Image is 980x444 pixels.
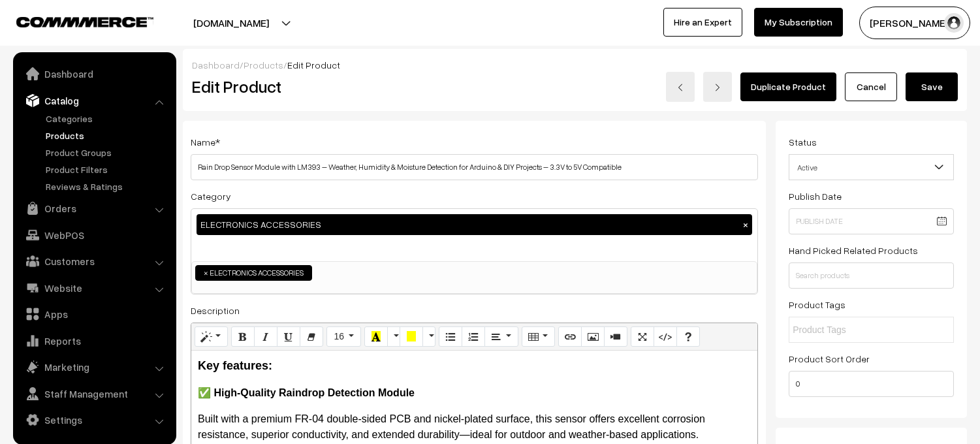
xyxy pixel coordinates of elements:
[654,326,677,347] button: Code View
[16,382,172,405] a: Staff Management
[148,7,315,39] button: [DOMAIN_NAME]
[16,223,172,247] a: WebPOS
[16,276,172,300] a: Website
[16,355,172,379] a: Marketing
[300,326,323,347] button: Remove Font Style (⌘+\)
[16,302,172,326] a: Apps
[334,331,344,341] span: 16
[198,411,751,443] p: Built with a premium FR-04 double-sided PCB and nickel-plated surface, this sensor offers excelle...
[944,13,964,33] img: user
[400,326,423,347] button: Background Color
[663,8,742,37] a: Hire an Expert
[676,326,700,347] button: Help
[16,329,172,353] a: Reports
[42,163,172,176] a: Product Filters
[204,267,208,279] span: ×
[676,84,684,91] img: left-arrow.png
[192,76,499,97] h2: Edit Product
[789,135,817,149] label: Status
[195,326,228,347] button: Style
[789,371,954,397] input: Enter Number
[859,7,970,39] button: [PERSON_NAME]
[631,326,654,347] button: Full Screen
[326,326,361,347] button: Font Size
[16,408,172,432] a: Settings
[16,89,172,112] a: Catalog
[439,326,462,347] button: Unordered list (⌘+⇧+NUM7)
[254,326,277,347] button: Italic (⌘+I)
[42,146,172,159] a: Product Groups
[387,326,400,347] button: More Color
[16,249,172,273] a: Customers
[793,323,907,337] input: Product Tags
[740,219,751,230] button: ×
[231,326,255,347] button: Bold (⌘+B)
[244,59,283,71] a: Products
[277,326,300,347] button: Underline (⌘+U)
[462,326,485,347] button: Ordered list (⌘+⇧+NUM8)
[789,262,954,289] input: Search products
[789,352,870,366] label: Product Sort Order
[191,154,758,180] input: Name
[191,135,220,149] label: Name
[197,214,752,235] div: ELECTRONICS ACCESSORIES
[581,326,605,347] button: Picture
[789,156,953,179] span: Active
[845,72,897,101] a: Cancel
[906,72,958,101] button: Save
[16,13,131,29] a: COMMMERCE
[789,298,846,311] label: Product Tags
[364,326,388,347] button: Recent Color
[42,129,172,142] a: Products
[287,59,340,71] span: Edit Product
[789,154,954,180] span: Active
[604,326,627,347] button: Video
[42,112,172,125] a: Categories
[522,326,555,347] button: Table
[198,387,415,398] b: ✅ High-Quality Raindrop Detection Module
[714,84,721,91] img: right-arrow.png
[191,304,240,317] label: Description
[16,197,172,220] a: Orders
[789,189,842,203] label: Publish Date
[484,326,518,347] button: Paragraph
[192,58,958,72] div: / /
[789,208,954,234] input: Publish Date
[16,17,153,27] img: COMMMERCE
[192,59,240,71] a: Dashboard
[198,359,272,372] span: Key features:
[789,244,918,257] label: Hand Picked Related Products
[195,265,312,281] li: ELECTRONICS ACCESSORIES
[42,180,172,193] a: Reviews & Ratings
[16,62,172,86] a: Dashboard
[754,8,843,37] a: My Subscription
[740,72,836,101] a: Duplicate Product
[422,326,435,347] button: More Color
[558,326,582,347] button: Link (⌘+K)
[191,189,231,203] label: Category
